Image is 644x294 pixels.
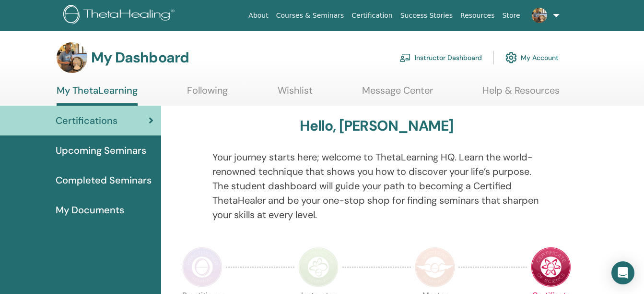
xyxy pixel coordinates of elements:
h3: Hello, [PERSON_NAME] [300,117,453,135]
a: Courses & Seminars [272,7,348,24]
span: Upcoming Seminars [56,143,146,158]
a: Success Stories [397,7,457,24]
img: chalkboard-teacher.svg [399,53,411,62]
img: default.jpg [57,42,87,73]
a: About [245,7,272,24]
img: cog.svg [505,49,517,66]
a: Wishlist [278,85,313,103]
div: Open Intercom Messenger [611,261,634,284]
a: Instructor Dashboard [399,47,482,68]
p: Your journey starts here; welcome to ThetaLearning HQ. Learn the world-renowned technique that sh... [212,150,540,222]
a: Store [499,7,524,24]
span: My Documents [56,203,124,217]
a: Message Center [362,85,433,103]
img: Instructor [298,247,339,287]
img: Practitioner [182,247,222,287]
img: logo.png [63,5,178,26]
a: Help & Resources [482,85,560,103]
a: Certification [348,7,396,24]
h3: My Dashboard [91,49,189,66]
a: Resources [457,7,499,24]
span: Certifications [56,113,117,128]
a: My Account [505,47,559,68]
img: Certificate of Science [531,247,571,287]
span: Completed Seminars [56,173,152,187]
a: My ThetaLearning [57,85,138,106]
img: default.jpg [532,8,547,23]
img: Master [415,247,455,287]
a: Following [187,85,228,103]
